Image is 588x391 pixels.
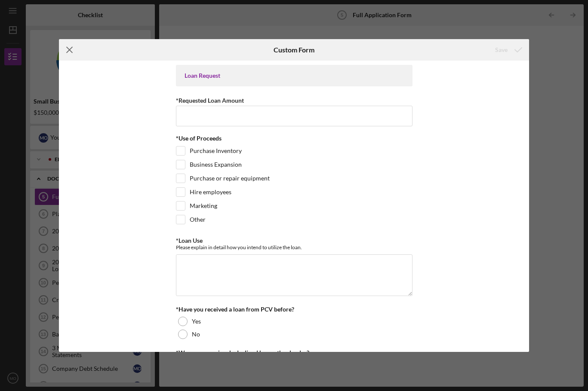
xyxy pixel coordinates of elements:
label: Hire employees [190,188,231,196]
label: Business Expansion [190,160,242,169]
label: Other [190,215,206,224]
label: *Loan Use [176,237,203,244]
label: No [192,331,200,338]
label: *Requested Loan Amount [176,97,244,104]
div: *Were you previously declined by another lender? [176,349,413,356]
div: Please explain in detail how you intend to utilize the loan. [176,244,413,250]
button: Save [486,41,529,58]
label: Purchase or repair equipment [190,174,270,183]
div: *Use of Proceeds [176,135,413,142]
label: Marketing [190,202,217,210]
h6: Custom Form [274,46,314,54]
div: *Have you received a loan from PCV before? [176,306,413,313]
label: Yes [192,318,201,325]
div: Loan Request [185,72,404,79]
label: Purchase Inventory [190,147,242,155]
div: Save [495,41,508,58]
